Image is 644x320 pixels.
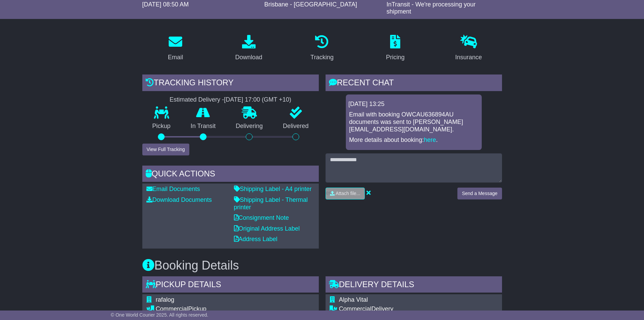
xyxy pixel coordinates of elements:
[386,53,405,62] div: Pricing
[339,305,492,313] div: Delivery
[142,96,319,104] div: Estimated Delivery -
[146,196,212,203] a: Download Documents
[142,144,189,155] button: View Full Tracking
[386,1,476,15] span: InTransit - We're processing your shipment
[235,53,262,62] div: Download
[142,166,319,184] div: Quick Actions
[349,101,479,108] div: [DATE] 13:25
[142,1,189,8] span: [DATE] 08:50 AM
[273,123,319,130] p: Delivered
[156,296,174,303] span: rafalog
[156,305,309,313] div: Pickup
[349,111,478,133] p: Email with booking OWCAU636894AU documents was sent to [PERSON_NAME][EMAIL_ADDRESS][DOMAIN_NAME].
[326,74,502,93] div: RECENT CHAT
[142,74,319,93] div: Tracking history
[339,305,372,312] span: Commercial
[168,53,183,62] div: Email
[234,196,308,211] a: Shipping Label - Thermal printer
[234,186,312,192] a: Shipping Label - A4 printer
[142,123,181,130] p: Pickup
[424,136,436,143] a: here
[306,33,338,64] a: Tracking
[234,214,289,221] a: Consignment Note
[142,259,502,272] h3: Booking Details
[455,53,482,62] div: Insurance
[163,33,187,64] a: Email
[382,33,409,64] a: Pricing
[234,225,300,232] a: Original Address Label
[146,186,200,192] a: Email Documents
[224,96,291,104] div: [DATE] 17:00 (GMT +10)
[226,123,273,130] p: Delivering
[457,188,502,199] button: Send a Message
[339,296,368,303] span: Alpha Vital
[234,236,278,242] a: Address Label
[310,53,333,62] div: Tracking
[111,312,209,318] span: © One World Courier 2025. All rights reserved.
[231,33,267,64] a: Download
[181,123,226,130] p: In Transit
[451,33,486,64] a: Insurance
[264,1,357,8] span: Brisbane - [GEOGRAPHIC_DATA]
[156,305,188,312] span: Commercial
[142,276,319,295] div: Pickup Details
[349,136,478,144] p: More details about booking: .
[326,276,502,295] div: Delivery Details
